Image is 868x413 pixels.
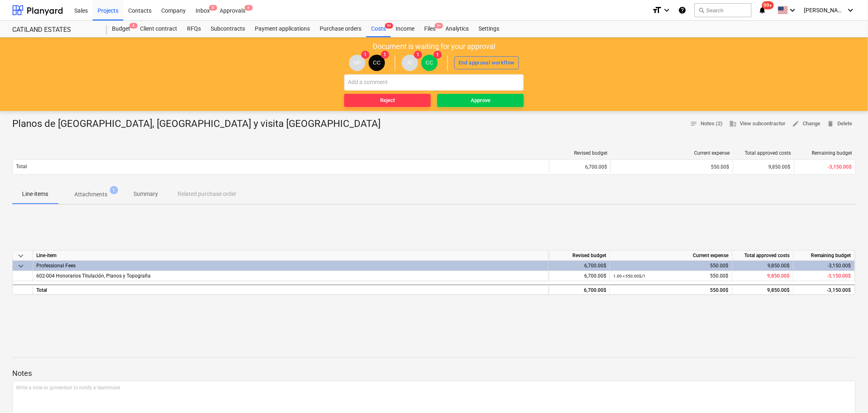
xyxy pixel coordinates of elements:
[407,60,413,66] span: JC
[824,118,856,130] button: Delete
[419,21,441,37] div: Files
[846,5,856,15] i: keyboard_arrow_down
[827,374,868,413] iframe: Chat Widget
[694,3,752,17] button: Search
[758,5,766,15] i: notifications
[733,160,794,173] div: 9,850.00$
[354,60,361,66] span: HP
[36,273,151,279] span: 602-004 Honorarios Titulación, Planos y Topografia
[732,284,794,295] div: 9,850.00$
[134,190,158,198] p: Summary
[549,251,610,261] div: Revised budget
[458,58,515,68] div: End approval workflow
[33,251,549,261] div: Line-item
[182,21,206,37] a: RFQs
[788,5,798,15] i: keyboard_arrow_down
[549,261,610,271] div: 6,700.00$
[613,271,729,281] div: 550.00$
[726,118,789,130] button: View subcontractor
[16,261,26,271] span: keyboard_arrow_down
[33,284,549,295] div: Total
[129,23,138,29] span: 4
[385,23,393,29] span: 9+
[471,96,490,105] div: Approve
[391,21,419,37] a: Income
[794,261,855,271] div: -3,150.00$
[553,150,608,156] div: Revised budget
[614,164,730,170] div: 550.00$
[250,21,315,37] a: Payment applications
[794,251,855,261] div: Remaining budget
[366,21,391,37] div: Costs
[662,5,672,15] i: keyboard_arrow_down
[652,5,662,15] i: format_size
[315,21,366,37] a: Purchase orders
[206,21,250,37] a: Subcontracts
[380,96,395,105] div: Reject
[36,261,545,271] div: Professional Fees
[110,186,118,194] span: 1
[614,150,730,156] div: Current expense
[762,1,774,9] span: 99+
[737,150,791,156] div: Total approved costs
[549,271,610,281] div: 6,700.00$
[804,7,845,13] span: [PERSON_NAME] [GEOGRAPHIC_DATA]
[22,190,48,198] p: Line-items
[16,251,26,261] span: keyboard_arrow_down
[698,7,705,13] span: search
[245,5,253,11] span: 6
[792,120,800,127] span: edit
[613,261,729,271] div: 550.00$
[12,118,387,131] div: Planos de [GEOGRAPHIC_DATA], [GEOGRAPHIC_DATA] y visita [GEOGRAPHIC_DATA]
[373,60,381,66] span: CC
[549,160,610,173] div: 6,700.00$
[687,118,726,130] button: Notes (2)
[349,55,365,71] div: Hercilia Palma
[690,119,723,129] span: Notes (2)
[435,23,443,29] span: 9+
[361,51,369,59] span: 1
[827,119,852,129] span: Delete
[549,284,610,295] div: 6,700.00$
[107,21,135,37] a: Budget4
[828,164,852,170] span: -3,150.00$
[690,120,698,127] span: notes
[827,273,851,279] span: -3,150.00$
[613,285,729,295] div: 550.00$
[441,21,474,37] a: Analytics
[402,55,418,71] div: Javier Cattan
[373,42,495,51] p: Document is waiting for your approval
[381,51,389,59] span: 1
[434,51,442,59] span: 1
[419,21,441,37] a: Files9+
[827,120,835,127] span: delete
[74,190,107,199] p: Attachments
[135,21,182,37] a: Client contract
[16,163,27,170] p: Total
[474,21,504,37] a: Settings
[678,5,686,15] i: Knowledge base
[12,26,97,34] div: CATILAND ESTATES
[107,21,135,37] div: Budget
[768,273,790,279] span: 9,850.00$
[366,21,391,37] a: Costs9+
[610,251,732,261] div: Current expense
[613,274,645,278] small: 1.00 × 550.00$ / 1
[732,251,794,261] div: Total approved costs
[425,60,433,66] span: CC
[369,55,385,71] div: Carlos Cedeno
[732,261,794,271] div: 9,850.00$
[730,120,737,127] span: business
[344,74,524,91] input: Add a comment
[414,51,422,59] span: 1
[454,56,519,69] button: End approval workflow
[798,150,852,156] div: Remaining budget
